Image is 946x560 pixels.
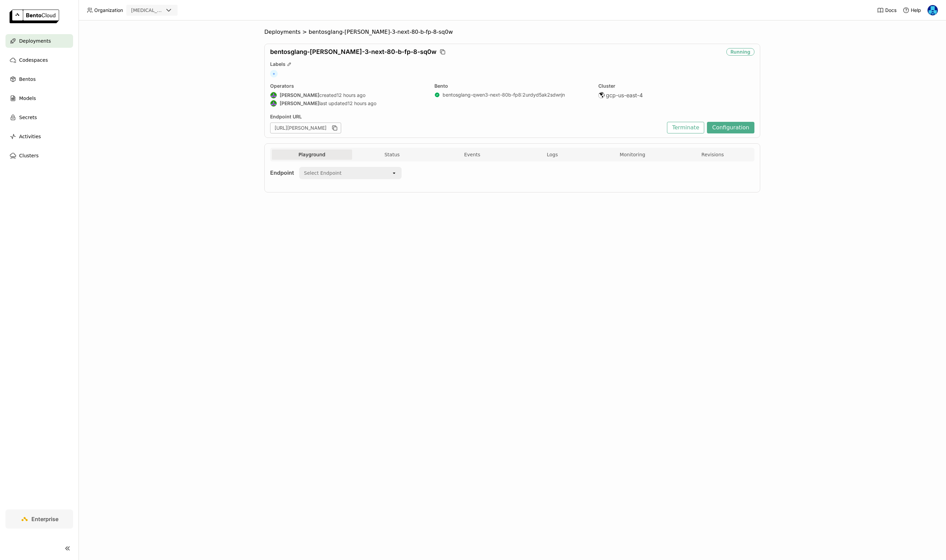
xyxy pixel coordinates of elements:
span: Clusters [19,152,39,160]
button: Terminate [667,122,704,133]
span: Models [19,94,36,102]
a: Codespaces [5,53,73,67]
img: Yi Guo [928,5,938,15]
div: Select Endpoint [304,170,342,176]
a: Secrets [5,111,73,124]
span: 12 hours ago [348,100,376,106]
div: [URL][PERSON_NAME] [270,123,341,133]
a: bentosglang-qwen3-next-80b-fp8:2urdyd5ak2sdwrjn [443,92,565,98]
button: Events [432,149,512,160]
span: 12 hours ago [337,92,365,98]
span: Enterprise [31,516,58,522]
strong: Endpoint [270,169,294,176]
div: Labels [270,61,754,67]
button: Configuration [707,122,754,133]
span: Organization [94,7,123,13]
nav: Breadcrumbs navigation [264,29,760,35]
span: Deployments [19,37,51,45]
img: Shenyang Zhao [270,92,277,98]
img: logo [10,10,59,23]
span: > [301,29,309,35]
span: Secrets [19,113,37,121]
button: Revisions [672,149,753,160]
span: bentosglang-[PERSON_NAME]-3-next-80-b-fp-8-sq0w [309,29,453,35]
span: Help [911,7,921,13]
strong: [PERSON_NAME] [280,100,319,106]
a: Bentos [5,72,73,86]
span: Logs [547,152,558,158]
button: Playground [272,149,352,160]
button: Monitoring [593,149,673,160]
strong: [PERSON_NAME] [280,92,319,98]
a: Clusters [5,149,73,162]
span: gcp-us-east-4 [606,92,643,99]
a: Models [5,91,73,105]
div: Bento [434,83,590,89]
div: Running [726,48,754,56]
a: Docs [877,7,896,14]
span: Deployments [264,29,301,35]
div: Help [903,7,921,14]
a: Activities [5,130,73,143]
div: Cluster [598,83,754,89]
input: Selected revia. [164,7,165,14]
span: Activities [19,132,41,141]
a: Enterprise [5,509,73,529]
span: Docs [885,7,896,13]
span: Bentos [19,75,36,83]
svg: open [391,170,397,176]
div: Operators [270,83,426,89]
div: created [270,92,426,99]
span: Codespaces [19,56,48,64]
div: [MEDICAL_DATA] [131,7,163,14]
div: last updated [270,100,426,107]
button: Status [352,149,432,160]
span: + [270,70,278,77]
span: bentosglang-[PERSON_NAME]-3-next-80-b-fp-8-sq0w [270,48,436,56]
a: Deployments [5,34,73,48]
img: Shenyang Zhao [270,100,277,106]
div: Endpoint URL [270,114,664,120]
